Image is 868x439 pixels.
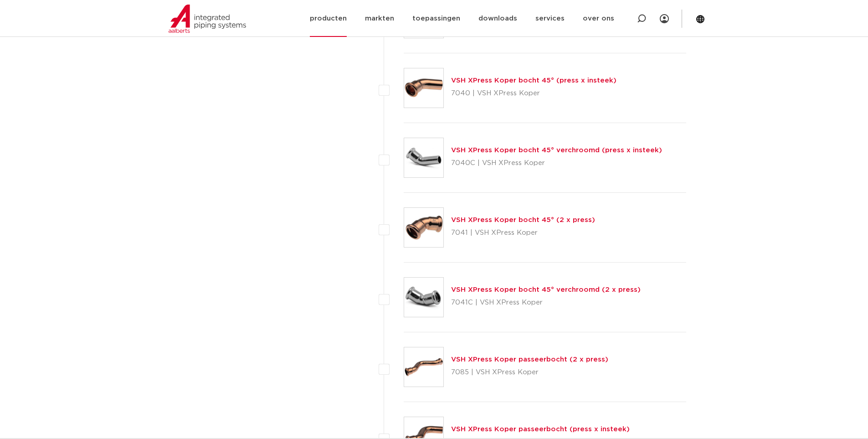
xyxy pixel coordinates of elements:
a: VSH XPress Koper passeerbocht (press x insteek) [451,426,630,433]
a: VSH XPress Koper passeerbocht (2 x press) [451,356,608,363]
img: Thumbnail for VSH XPress Koper bocht 45° verchroomd (2 x press) [404,278,443,317]
p: 7085 | VSH XPress Koper [451,365,608,380]
img: Thumbnail for VSH XPress Koper bocht 45° verchroomd (press x insteek) [404,138,443,177]
a: VSH XPress Koper bocht 45° (2 x press) [451,217,595,223]
p: 7040 | VSH XPress Koper [451,86,616,101]
a: VSH XPress Koper bocht 45° (press x insteek) [451,77,616,84]
a: VSH XPress Koper bocht 45° verchroomd (2 x press) [451,286,641,293]
p: 7041 | VSH XPress Koper [451,226,595,240]
img: Thumbnail for VSH XPress Koper passeerbocht (2 x press) [404,347,443,387]
img: Thumbnail for VSH XPress Koper bocht 45° (2 x press) [404,208,443,247]
p: 7040C | VSH XPress Koper [451,156,662,170]
img: Thumbnail for VSH XPress Koper bocht 45° (press x insteek) [404,68,443,108]
a: VSH XPress Koper bocht 45° verchroomd (press x insteek) [451,147,662,154]
p: 7041C | VSH XPress Koper [451,295,641,310]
